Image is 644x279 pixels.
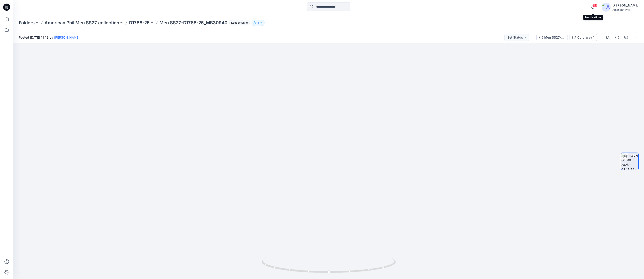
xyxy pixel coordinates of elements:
button: Legacy Style [227,20,250,26]
a: D1788-25 [129,20,150,26]
div: [PERSON_NAME] [612,3,638,8]
p: Men SS27-D1788-25_MB30940 [159,20,227,26]
p: 4 [257,20,259,25]
span: 62 [593,4,597,7]
a: [PERSON_NAME] [54,35,79,39]
div: American Phil [612,8,638,11]
div: Colorway 1 [577,35,594,40]
img: turntable-11-08-2025-03:13:52 [621,153,638,170]
button: 4 [252,20,265,26]
a: American Phil Men SS27 collection [44,20,119,26]
button: Colorway 1 [570,34,597,41]
button: Details [614,34,621,41]
span: Posted [DATE] 11:13 by [19,35,79,40]
a: Folders [19,20,35,26]
button: Men SS27-D1788-25_MB30940 [536,34,568,41]
img: avatar [602,3,611,12]
div: Men SS27-D1788-25_MB30940 [544,35,565,40]
span: Legacy Style [229,20,250,25]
